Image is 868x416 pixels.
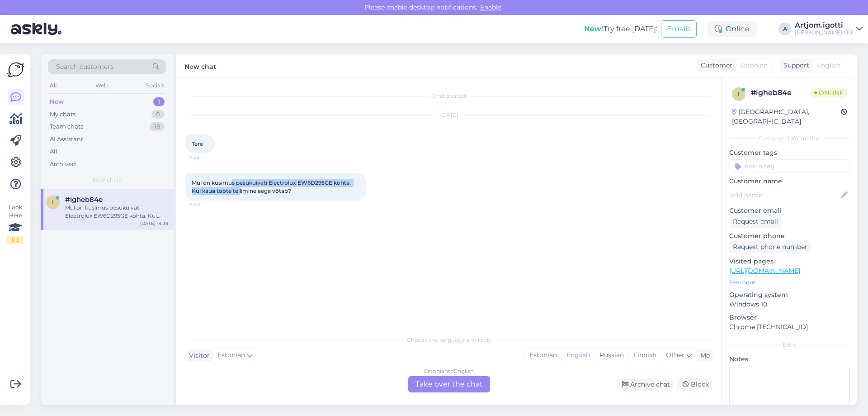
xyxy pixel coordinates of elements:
[729,341,850,349] div: Extra
[617,378,674,391] div: Archive chat
[52,199,54,206] span: i
[778,23,791,35] div: A
[65,204,168,220] div: Mul on küsimus pesukuivati Electrolux EW6D295GE kohta. Kui kaua toote tellimine aega võtab?
[50,110,75,119] div: My chats
[48,80,58,91] div: All
[56,62,113,72] span: Search customers
[584,24,657,34] div: Try free [DATE]:
[729,278,850,287] p: See more ...
[188,154,222,161] span: 14:39
[795,22,853,29] div: Artjom.igotti
[729,322,850,332] p: Chrome [TECHNICAL_ID]
[94,80,109,91] div: Web
[408,376,490,392] div: Take over the chat
[477,3,504,11] span: Enable
[151,110,165,119] div: 0
[729,159,850,173] input: Add a tag
[424,367,474,375] div: Estonian to English
[795,29,853,36] div: [PERSON_NAME] OÜ
[729,177,850,186] p: Customer name
[729,206,850,215] p: Customer email
[192,179,352,194] span: Mul on küsimus pesukuivati Electrolux EW6D295GE kohta. Kui kaua toote tellimine aega võtab?
[729,231,850,241] p: Customer phone
[697,351,710,360] div: Me
[561,349,594,362] div: English
[7,61,24,78] img: Askly Logo
[144,80,166,91] div: Socials
[740,61,768,70] span: Estonian
[140,220,168,227] div: [DATE] 14:39
[730,190,840,200] input: Add name
[729,215,782,228] div: Request email
[584,24,604,33] b: New!
[217,350,245,360] span: Estonian
[185,111,712,119] div: [DATE]
[795,22,863,36] a: Artjom.igotti[PERSON_NAME] OÜ
[7,236,24,244] div: 1 / 3
[738,91,740,97] span: i
[93,176,122,184] span: New chats
[751,87,811,98] div: # igheb84e
[729,313,850,322] p: Browser
[188,201,222,208] span: 14:40
[729,290,850,300] p: Operating system
[628,349,661,362] div: Finnish
[729,267,800,275] a: [URL][DOMAIN_NAME]
[525,349,561,362] div: Estonian
[729,148,850,158] p: Customer tags
[50,97,64,106] div: New
[153,97,165,106] div: 1
[7,203,24,244] div: Look Here
[150,122,165,131] div: 18
[729,134,850,143] div: Customer information
[697,61,732,70] div: Customer
[817,61,840,70] span: English
[50,160,76,169] div: Archived
[780,61,809,70] div: Support
[732,107,841,126] div: [GEOGRAPHIC_DATA], [GEOGRAPHIC_DATA]
[811,88,847,98] span: Online
[50,135,83,144] div: AI Assistant
[729,257,850,266] p: Visited pages
[185,92,712,100] div: Chat started
[192,140,203,147] span: Tere
[184,59,216,72] label: New chat
[65,196,103,204] span: #igheb84e
[661,20,697,38] button: Emails
[666,351,684,359] span: Other
[185,351,210,360] div: Visitor
[594,349,628,362] div: Russian
[50,147,57,156] div: All
[708,21,757,37] div: Online
[729,241,811,253] div: Request phone number
[729,354,850,364] p: Notes
[729,300,850,309] p: Windows 10
[50,122,83,131] div: Team chats
[185,336,712,344] div: Choose the language and reply
[677,378,712,391] div: Block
